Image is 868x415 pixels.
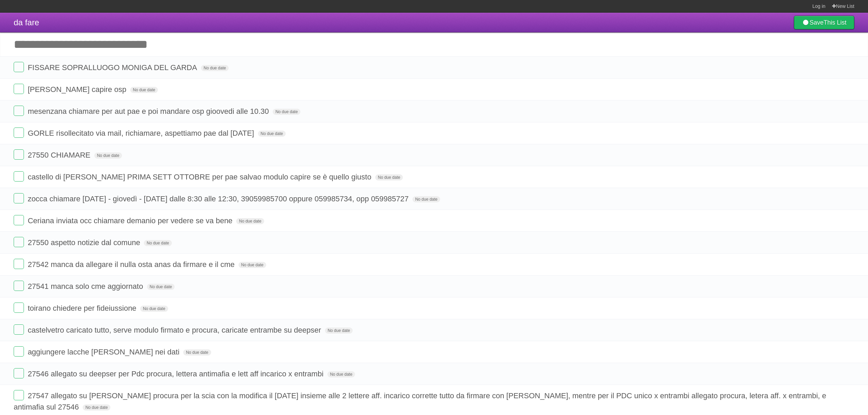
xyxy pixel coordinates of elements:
span: castelvetro caricato tutto, serve modulo firmato e procura, caricate entrambe su deepser [28,326,323,334]
span: No due date [201,65,229,71]
span: No due date [325,327,353,334]
span: zocca chiamare [DATE] - giovedì - [DATE] dalle 8:30 alle 12:30, 39059985700 oppure 059985734, opp... [28,195,410,203]
span: No due date [273,109,300,115]
span: 27541 manca solo cme aggiornato [28,282,145,291]
b: This List [824,19,846,26]
span: No due date [412,196,440,202]
a: SaveThis List [794,16,854,29]
span: No due date [258,131,286,137]
span: No due date [130,87,158,93]
label: Done [14,215,24,225]
label: Done [14,106,24,116]
label: Done [14,62,24,72]
label: Done [14,324,24,335]
span: No due date [83,404,110,411]
span: No due date [144,240,172,246]
label: Done [14,193,24,203]
span: No due date [147,284,175,290]
span: toirano chiedere per fideiussione [28,304,138,312]
span: No due date [375,174,403,180]
label: Done [14,346,24,357]
span: 27550 aspetto notizie dal comune [28,238,142,247]
label: Done [14,281,24,291]
span: aggiungere lacche [PERSON_NAME] nei dati [28,348,181,356]
label: Done [14,237,24,247]
span: No due date [327,371,355,377]
label: Done [14,149,24,160]
label: Done [14,259,24,269]
label: Done [14,128,24,138]
span: 27550 CHIAMARE [28,151,92,159]
span: No due date [183,349,211,356]
span: No due date [236,218,264,224]
span: FISSARE SOPRALLUOGO MONIGA DEL GARDA [28,63,199,72]
label: Done [14,171,24,182]
span: 27546 allegato su deepser per Pdc procura, lettera antimafia e lett aff incarico x entrambi [28,370,325,378]
span: 27542 manca da allegare il nulla osta anas da firmare e il cme [28,260,236,269]
span: No due date [239,262,266,268]
span: No due date [94,152,122,159]
span: da fare [14,18,39,27]
span: mesenzana chiamare per aut pae e poi mandare osp gioovedi alle 10.30 [28,107,271,116]
span: Ceriana inviata occ chiamare demanio per vedere se va bene [28,216,234,225]
label: Done [14,390,24,400]
span: [PERSON_NAME] capire osp [28,85,128,94]
span: GORLE risollecitato via mail, richiamare, aspettiamo pae dal [DATE] [28,129,256,137]
label: Done [14,303,24,313]
span: 27547 allegato su [PERSON_NAME] procura per la scia con la modifica il [DATE] insieme alle 2 lett... [14,391,826,411]
label: Done [14,84,24,94]
label: Done [14,368,24,378]
span: No due date [140,306,168,312]
span: castello di [PERSON_NAME] PRIMA SETT OTTOBRE per pae salvao modulo capire se è quello giusto [28,173,373,181]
